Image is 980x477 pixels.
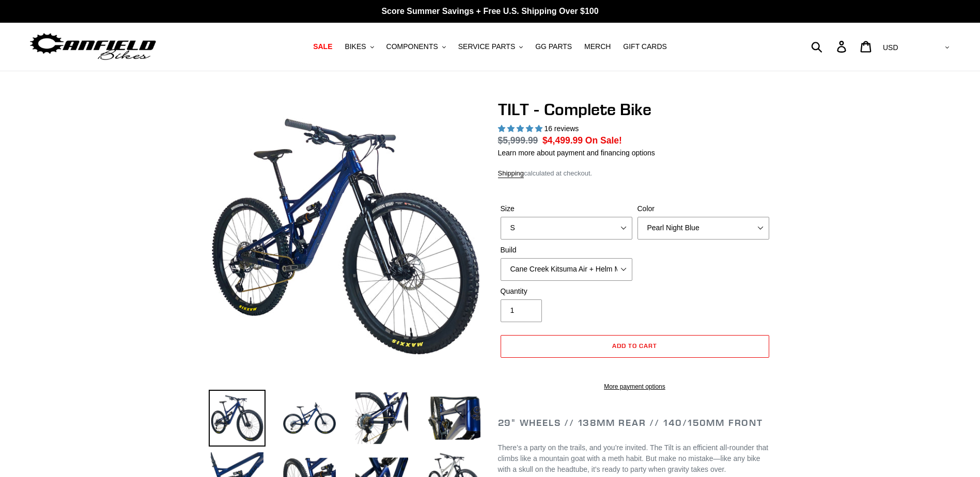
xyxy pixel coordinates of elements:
input: Search [817,35,843,58]
a: More payment options [501,382,769,391]
button: COMPONENTS [381,40,451,54]
a: GIFT CARDS [618,40,672,54]
a: Learn more about payment and financing options [498,149,655,157]
button: Add to cart [501,335,769,358]
a: MERCH [579,40,616,54]
img: Load image into Gallery viewer, TILT - Complete Bike [209,390,266,447]
div: calculated at checkout. [498,168,772,179]
a: SALE [308,40,337,54]
span: $4,499.99 [542,135,583,146]
label: Build [501,245,632,256]
span: GIFT CARDS [623,42,667,51]
img: Load image into Gallery viewer, TILT - Complete Bike [353,390,410,447]
span: SERVICE PARTS [458,42,515,51]
s: $5,999.99 [498,135,538,146]
button: BIKES [339,40,379,54]
label: Color [637,203,769,214]
img: Canfield Bikes [28,30,158,63]
span: On Sale! [585,134,622,147]
span: Add to cart [612,342,657,349]
span: MERCH [584,42,611,51]
span: 16 reviews [544,124,579,133]
span: COMPONENTS [386,42,438,51]
button: SERVICE PARTS [453,40,528,54]
a: GG PARTS [530,40,577,54]
span: GG PARTS [535,42,572,51]
h2: 29" Wheels // 138mm Rear // 140/150mm Front [498,417,772,428]
img: Load image into Gallery viewer, TILT - Complete Bike [281,390,338,447]
span: SALE [313,42,332,51]
img: Load image into Gallery viewer, TILT - Complete Bike [426,390,483,447]
a: Shipping [498,169,524,178]
p: There’s a party on the trails, and you’re invited. The Tilt is an efficient all-rounder that clim... [498,442,772,475]
h1: TILT - Complete Bike [498,100,772,119]
span: 5.00 stars [498,124,545,133]
label: Size [501,203,632,214]
label: Quantity [501,286,632,297]
span: BIKES [345,42,366,51]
